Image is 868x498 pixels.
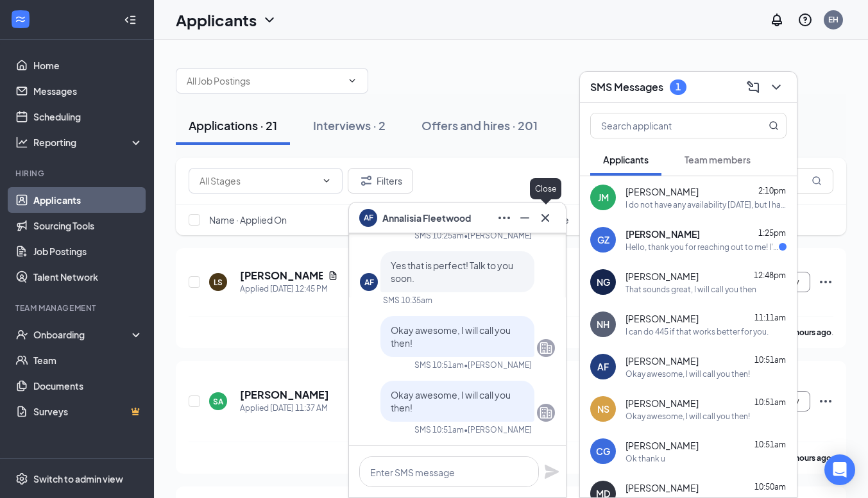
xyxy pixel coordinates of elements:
[754,482,786,492] span: 10:50am
[464,230,532,241] span: • [PERSON_NAME]
[240,269,323,283] h5: [PERSON_NAME]
[754,440,786,449] span: 10:51am
[597,318,609,331] div: NH
[33,53,143,78] a: Home
[391,324,511,349] span: Okay awesome, I will call you then!
[464,424,532,435] span: • [PERSON_NAME]
[15,168,140,179] div: Hiring
[597,276,610,288] div: NG
[676,81,681,92] div: 1
[745,79,761,95] svg: ComposeMessage
[15,328,28,341] svg: UserCheck
[597,403,609,415] div: NS
[596,445,610,458] div: CG
[494,208,515,228] button: Ellipses
[262,12,277,28] svg: ChevronDown
[359,173,374,188] svg: Filter
[328,270,338,281] svg: Document
[625,199,787,210] div: I do not have any availability [DATE], but I have time [DATE] morning or afternoon
[625,185,699,198] span: [PERSON_NAME]
[538,405,554,420] svg: Company
[464,360,532,370] span: • [PERSON_NAME]
[200,174,316,188] input: All Stages
[590,80,663,94] h3: SMS Messages
[33,264,143,290] a: Talent Network
[625,270,699,283] span: [PERSON_NAME]
[685,154,751,165] span: Team members
[789,453,831,463] b: 3 hours ago
[530,178,561,199] div: Close
[14,13,27,26] svg: WorkstreamLogo
[33,328,132,341] div: Onboarding
[517,210,532,226] svg: Minimize
[15,303,140,313] div: Team Management
[538,340,554,356] svg: Company
[187,74,342,88] input: All Job Postings
[625,439,699,452] span: [PERSON_NAME]
[209,213,287,226] span: Name · Applied On
[414,230,464,241] div: SMS 10:25am
[625,326,769,337] div: I can do 445 if that works better for you.
[497,210,512,226] svg: Ellipses
[124,13,137,26] svg: Collapse
[598,191,609,204] div: JM
[535,208,556,228] button: Cross
[818,274,833,290] svg: Ellipses
[313,117,386,133] div: Interviews · 2
[789,328,831,337] b: 2 hours ago
[818,394,833,409] svg: Ellipses
[15,472,28,485] svg: Settings
[33,399,143,424] a: SurveysCrown
[754,355,786,365] span: 10:51am
[176,9,257,31] h1: Applicants
[625,369,750,379] div: Okay awesome, I will call you then!
[544,464,559,479] svg: Plane
[591,113,743,138] input: Search applicant
[754,397,786,407] span: 10:51am
[515,208,535,228] button: Minimize
[769,120,779,131] svg: MagnifyingGlass
[743,77,763,97] button: ComposeMessage
[33,347,143,373] a: Team
[414,424,464,435] div: SMS 10:51am
[391,260,513,284] span: Yes that is perfect! Talk to you soon.
[15,136,28,149] svg: Analysis
[391,389,511,413] span: Okay awesome, I will call you then!
[364,277,374,288] div: AF
[347,76,357,86] svg: ChevronDown
[33,238,143,264] a: Job Postings
[33,104,143,129] a: Scheduling
[213,396,223,407] div: SA
[754,313,786,322] span: 11:11am
[240,402,329,415] div: Applied [DATE] 11:37 AM
[625,312,699,325] span: [PERSON_NAME]
[754,270,786,280] span: 12:48pm
[189,117,277,133] div: Applications · 21
[33,78,143,104] a: Messages
[625,411,750,422] div: Okay awesome, I will call you then!
[812,176,822,186] svg: MagnifyingGlass
[321,176,332,186] svg: ChevronDown
[625,453,665,464] div: Ok thank u
[414,360,464,370] div: SMS 10:51am
[797,12,813,28] svg: QuestionInfo
[758,186,786,195] span: 2:10pm
[625,284,756,295] div: That sounds great, I will call you then
[769,79,784,95] svg: ChevronDown
[383,295,432,306] div: SMS 10:35am
[421,117,538,133] div: Offers and hires · 201
[625,481,699,494] span: [PERSON_NAME]
[348,168,413,194] button: Filter Filters
[597,360,609,373] div: AF
[33,187,143,213] a: Applicants
[625,397,699,410] span: [PERSON_NAME]
[828,14,838,25] div: EH
[538,210,553,226] svg: Cross
[769,12,785,28] svg: Notifications
[214,277,223,288] div: LS
[382,211,471,225] span: Annalisia Fleetwood
[240,388,329,402] h5: [PERSON_NAME]
[33,213,143,238] a: Sourcing Tools
[824,454,855,485] div: Open Intercom Messenger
